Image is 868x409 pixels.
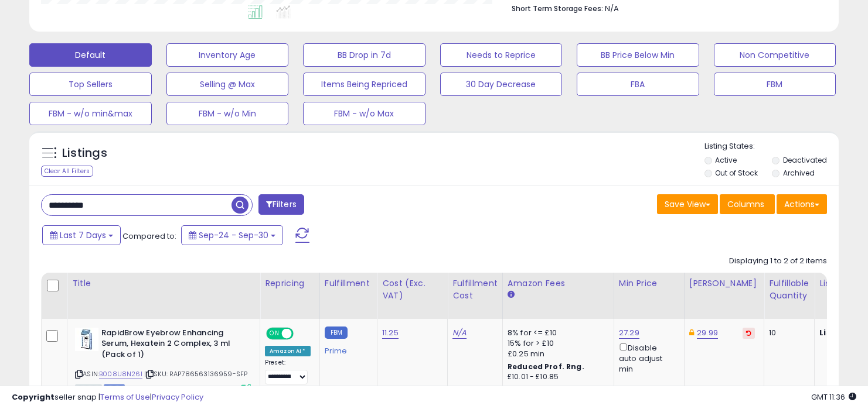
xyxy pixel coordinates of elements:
label: Archived [783,168,815,178]
a: 29.99 [697,327,718,339]
button: Selling @ Max [166,73,289,96]
span: N/A [605,3,619,14]
button: Top Sellers [29,73,152,96]
button: Save View [657,194,718,214]
a: N/A [452,327,467,339]
button: Actions [777,194,827,214]
small: Amazon Fees. [508,290,515,300]
div: Prime [325,342,368,356]
div: Title [72,277,255,290]
label: Active [715,155,737,165]
span: Sep-24 - Sep-30 [199,229,268,241]
button: Last 7 Days [42,225,121,245]
strong: Copyright [12,391,55,403]
button: Default [29,43,152,67]
h5: Listings [62,145,107,161]
div: Disable auto adjust min [619,341,675,375]
div: Amazon Fees [508,277,609,290]
small: FBM [325,326,348,339]
div: Min Price [619,277,679,290]
img: 418qNkKWagL._SL40_.jpg [75,328,98,351]
span: ON [267,328,282,338]
button: 30 Day Decrease [440,73,563,96]
div: £10.01 - £10.85 [508,372,605,382]
b: Reduced Prof. Rng. [508,362,584,372]
button: BB Price Below Min [577,43,699,67]
label: Out of Stock [715,168,758,178]
a: B008U8N26I [99,369,142,379]
a: 11.25 [382,327,399,339]
button: BB Drop in 7d [303,43,426,67]
div: Cost (Exc. VAT) [382,277,442,302]
button: Filters [258,194,304,215]
div: Clear All Filters [41,166,93,177]
span: Last 7 Days [60,229,106,241]
a: Privacy Policy [152,391,203,403]
label: Deactivated [783,155,827,165]
a: 27.29 [619,327,639,339]
button: FBA [577,73,699,96]
button: FBM - w/o min&max [29,102,152,125]
div: Fulfillment [325,277,372,290]
button: Columns [720,194,775,214]
div: 15% for > £10 [508,338,605,349]
p: Listing States: [704,141,839,152]
div: 10 [769,328,805,338]
div: Fulfillment Cost [452,277,498,302]
div: Fulfillable Quantity [769,277,809,302]
span: OFF [292,328,311,338]
div: Displaying 1 to 2 of 2 items [729,256,827,267]
button: Sep-24 - Sep-30 [181,225,283,245]
button: FBM - w/o Max [303,102,426,125]
span: 2025-10-8 11:36 GMT [811,391,856,403]
div: £0.25 min [508,349,605,359]
div: Repricing [265,277,315,290]
div: Preset: [265,359,311,385]
div: Amazon AI * [265,346,311,356]
button: Non Competitive [714,43,836,67]
b: Short Term Storage Fees: [512,4,603,13]
b: RapidBrow Eyebrow Enhancing Serum, Hexatein 2 Complex, 3 ml (Pack of 1) [101,328,244,363]
button: FBM - w/o Min [166,102,289,125]
button: Needs to Reprice [440,43,563,67]
span: Compared to: [122,231,176,242]
button: FBM [714,73,836,96]
div: seller snap | | [12,392,203,403]
div: [PERSON_NAME] [689,277,759,290]
span: Columns [727,198,764,210]
a: Terms of Use [100,391,150,403]
button: Items Being Repriced [303,73,426,96]
span: | SKU: RAP786563136959-SFP [144,369,247,379]
button: Inventory Age [166,43,289,67]
div: 8% for <= £10 [508,328,605,338]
